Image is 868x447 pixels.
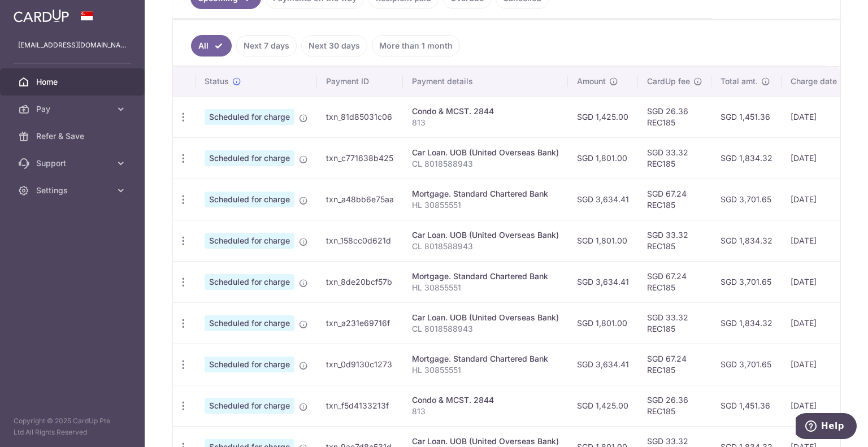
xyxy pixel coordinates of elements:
[205,357,294,372] span: Scheduled for charge
[796,413,857,441] iframe: Opens a widget where you can find more information
[412,323,559,335] p: CL 8018588943
[412,436,559,447] div: Car Loan. UOB (United Overseas Bank)
[412,353,559,364] div: Mortgage. Standard Chartered Bank
[412,106,559,117] div: Condo & MCST. 2844
[236,35,297,57] a: Next 7 days
[205,233,294,249] span: Scheduled for charge
[711,220,782,261] td: SGD 1,834.32
[412,188,559,199] div: Mortgage. Standard Chartered Bank
[412,394,559,406] div: Condo & MCST. 2844
[711,302,782,344] td: SGD 1,834.32
[711,261,782,302] td: SGD 3,701.65
[317,385,403,426] td: txn_f5d4133213f
[711,96,782,137] td: SGD 1,451.36
[568,179,638,220] td: SGD 3,634.41
[205,192,294,207] span: Scheduled for charge
[412,158,559,170] p: CL 8018588943
[568,96,638,137] td: SGD 1,425.00
[568,385,638,426] td: SGD 1,425.00
[317,344,403,385] td: txn_0d9130c1273
[301,35,367,57] a: Next 30 days
[577,76,606,87] span: Amount
[782,302,858,344] td: [DATE]
[317,67,403,96] th: Payment ID
[36,185,111,196] span: Settings
[412,364,559,376] p: HL 30855551
[647,76,690,87] span: CardUp fee
[568,220,638,261] td: SGD 1,801.00
[638,385,711,426] td: SGD 26.36 REC185
[403,67,568,96] th: Payment details
[317,137,403,179] td: txn_c771638b425
[205,109,294,125] span: Scheduled for charge
[317,302,403,344] td: txn_a231e69716f
[205,274,294,290] span: Scheduled for charge
[782,385,858,426] td: [DATE]
[568,344,638,385] td: SGD 3,634.41
[782,137,858,179] td: [DATE]
[638,261,711,302] td: SGD 67.24 REC185
[782,96,858,137] td: [DATE]
[36,158,111,169] span: Support
[711,137,782,179] td: SGD 1,834.32
[205,398,294,414] span: Scheduled for charge
[18,40,127,51] p: [EMAIL_ADDRESS][DOMAIN_NAME]
[412,117,559,128] p: 813
[36,103,111,115] span: Pay
[638,220,711,261] td: SGD 33.32 REC185
[412,271,559,282] div: Mortgage. Standard Chartered Bank
[721,76,758,87] span: Total amt.
[782,220,858,261] td: [DATE]
[14,9,69,23] img: CardUp
[568,302,638,344] td: SGD 1,801.00
[36,76,111,88] span: Home
[205,76,229,87] span: Status
[412,199,559,211] p: HL 30855551
[317,96,403,137] td: txn_81d85031c06
[568,137,638,179] td: SGD 1,801.00
[412,229,559,241] div: Car Loan. UOB (United Overseas Bank)
[791,76,837,87] span: Charge date
[711,344,782,385] td: SGD 3,701.65
[412,147,559,158] div: Car Loan. UOB (United Overseas Bank)
[638,179,711,220] td: SGD 67.24 REC185
[568,261,638,302] td: SGD 3,634.41
[36,131,111,142] span: Refer & Save
[782,261,858,302] td: [DATE]
[412,312,559,323] div: Car Loan. UOB (United Overseas Bank)
[782,179,858,220] td: [DATE]
[638,96,711,137] td: SGD 26.36 REC185
[317,261,403,302] td: txn_8de20bcf57b
[412,282,559,293] p: HL 30855551
[205,315,294,331] span: Scheduled for charge
[317,220,403,261] td: txn_158cc0d621d
[638,302,711,344] td: SGD 33.32 REC185
[317,179,403,220] td: txn_a48bb6e75aa
[205,150,294,166] span: Scheduled for charge
[412,241,559,252] p: CL 8018588943
[711,385,782,426] td: SGD 1,451.36
[711,179,782,220] td: SGD 3,701.65
[412,406,559,417] p: 813
[638,137,711,179] td: SGD 33.32 REC185
[638,344,711,385] td: SGD 67.24 REC185
[372,35,460,57] a: More than 1 month
[782,344,858,385] td: [DATE]
[191,35,232,57] a: All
